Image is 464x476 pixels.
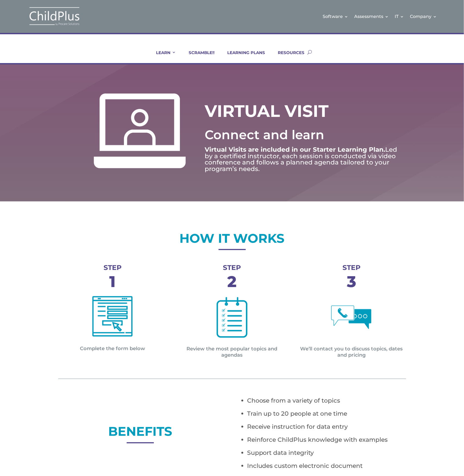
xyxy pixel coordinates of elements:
[211,297,252,338] img: agenda-150px
[247,462,406,469] li: Includes custom electronic document
[205,100,349,125] h1: VIRTUAL VISIT
[58,346,167,352] p: Complete the form below
[354,5,389,27] a: Assessments
[182,50,214,63] a: SCRAMBLE!!
[58,274,167,292] h4: 1
[205,146,385,153] strong: Virtual Visits are included in our Starter Learning Plan.
[247,436,406,443] li: Reinforce ChildPlus knowledge with examples
[58,264,167,274] h3: STEP
[297,274,406,292] h4: 3
[205,146,397,173] span: Led by a certified instructor, each session is conducted via video conference and follows a plann...
[247,410,406,417] li: Train up to 20 people at one time
[177,346,287,359] p: Review the most popular topics and agendas
[247,423,406,430] li: Receive instruction for data entry
[297,264,406,274] h3: STEP
[300,346,403,358] span: We’ll contact you to discuss topics, dates and pricing
[177,274,287,292] h4: 2
[271,50,304,63] a: RESOURCES
[177,264,287,274] h3: STEP
[323,5,348,27] a: Software
[410,5,437,27] a: Company
[94,94,186,168] img: virtual-visit-white
[247,397,406,404] li: Choose from a variety of topics
[58,230,406,249] h2: HOW IT WORKS
[331,297,372,338] img: contact-advisor-150px
[375,417,464,476] iframe: Chat Widget
[220,50,265,63] a: LEARNING PLANS
[58,425,223,440] h2: BENEFITS
[395,5,404,27] a: IT
[205,123,406,147] p: Connect and learn
[149,50,176,63] a: LEARN
[247,449,406,456] li: Support data integrity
